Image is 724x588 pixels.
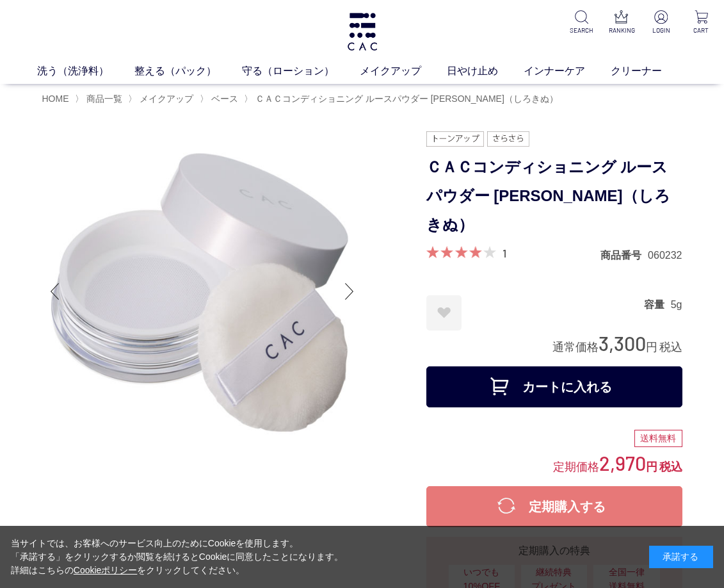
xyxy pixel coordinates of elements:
[553,459,599,473] span: 定期価格
[552,341,599,354] span: 通常価格
[644,298,671,311] dt: 容量
[659,461,682,473] span: 税込
[86,94,122,104] span: 商品一覧
[426,486,682,527] button: 定期購入する
[599,451,646,475] span: 2,970
[244,93,561,105] li: 〉
[42,94,69,104] a: HOME
[134,63,242,79] a: 整える（パック）
[37,63,134,79] a: 洗う（洗浄料）
[75,93,125,105] li: 〉
[524,63,611,79] a: インナーケア
[646,461,657,473] span: 円
[360,63,447,79] a: メイクアップ
[426,131,485,147] img: トーンアップ
[609,10,634,35] a: RANKING
[426,366,682,407] button: カートに入れる
[140,94,193,104] span: メイクアップ
[671,298,682,311] dd: 5g
[599,331,646,355] span: 3,300
[128,93,197,105] li: 〉
[659,341,682,354] span: 税込
[137,94,193,104] a: メイクアップ
[569,26,595,35] p: SEARCH
[242,63,360,79] a: 守る（ローション）
[426,153,682,239] h1: ＣＡＣコンディショニング ルースパウダー [PERSON_NAME]（しろきぬ）
[200,93,241,105] li: 〉
[688,26,714,35] p: CART
[11,537,344,577] div: 当サイトでは、お客様へのサービス向上のためにCookieを使用します。 「承諾する」をクリックするか閲覧を続けるとCookieに同意したことになります。 詳細はこちらの をクリックしてください。
[648,249,682,262] dd: 060232
[209,94,238,104] a: ベース
[255,94,558,104] span: ＣＡＣコンディショニング ルースパウダー [PERSON_NAME]（しろきぬ）
[211,94,238,104] span: ベース
[426,295,462,331] a: お気に入りに登録する
[503,246,506,260] a: 1
[253,94,558,104] a: ＣＡＣコンディショニング ルースパウダー [PERSON_NAME]（しろきぬ）
[600,249,648,262] dt: 商品番号
[648,26,674,35] p: LOGIN
[74,565,138,575] a: Cookieポリシー
[569,10,595,35] a: SEARCH
[447,63,524,79] a: 日やけ止め
[649,546,713,568] div: 承諾する
[688,10,714,35] a: CART
[346,13,379,51] img: logo
[609,26,634,35] p: RANKING
[84,94,122,104] a: 商品一覧
[42,131,362,452] img: ＣＡＣコンディショニング ルースパウダー 白絹（しろきぬ）
[611,63,688,79] a: クリーナー
[646,341,657,354] span: 円
[648,10,674,35] a: LOGIN
[487,131,529,147] img: さらさら
[634,430,682,448] div: 送料無料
